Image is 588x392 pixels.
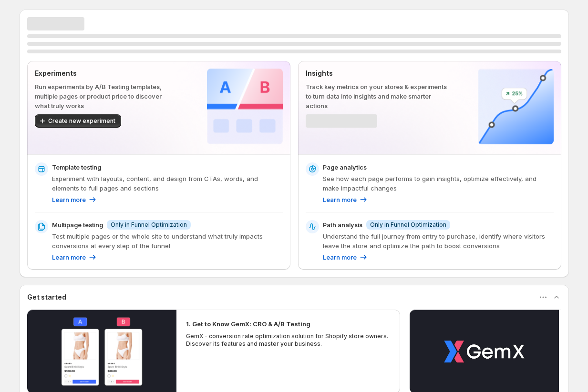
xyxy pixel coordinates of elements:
[323,252,357,262] p: Learn more
[306,69,447,78] p: Insights
[35,82,176,111] p: Run experiments by A/B Testing templates, multiple pages or product price to discover what truly ...
[207,69,283,144] img: Experiments
[52,195,97,204] a: Learn more
[370,221,446,229] span: Only in Funnel Optimization
[48,117,115,125] span: Create new experiment
[52,252,97,262] a: Learn more
[52,231,283,251] p: Test multiple pages or the whole site to understand what truly impacts conversions at every step ...
[52,220,103,230] p: Multipage testing
[27,292,66,302] h3: Get started
[186,332,391,348] p: GemX - conversion rate optimization solution for Shopify store owners. Discover its features and ...
[52,252,86,262] p: Learn more
[35,69,176,78] p: Experiments
[186,319,310,329] h2: 1. Get to Know GemX: CRO & A/B Testing
[323,195,368,204] a: Learn more
[478,69,554,144] img: Insights
[306,82,447,111] p: Track key metrics on your stores & experiments to turn data into insights and make smarter actions
[323,174,554,193] p: See how each page performs to gain insights, optimize effectively, and make impactful changes
[323,252,368,262] a: Learn more
[111,221,187,229] span: Only in Funnel Optimization
[323,195,357,204] p: Learn more
[323,231,554,251] p: Understand the full journey from entry to purchase, identify where visitors leave the store and o...
[323,220,362,230] p: Path analysis
[323,162,367,172] p: Page analytics
[35,114,121,128] button: Create new experiment
[52,162,101,172] p: Template testing
[52,174,283,193] p: Experiment with layouts, content, and design from CTAs, words, and elements to full pages and sec...
[52,195,86,204] p: Learn more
